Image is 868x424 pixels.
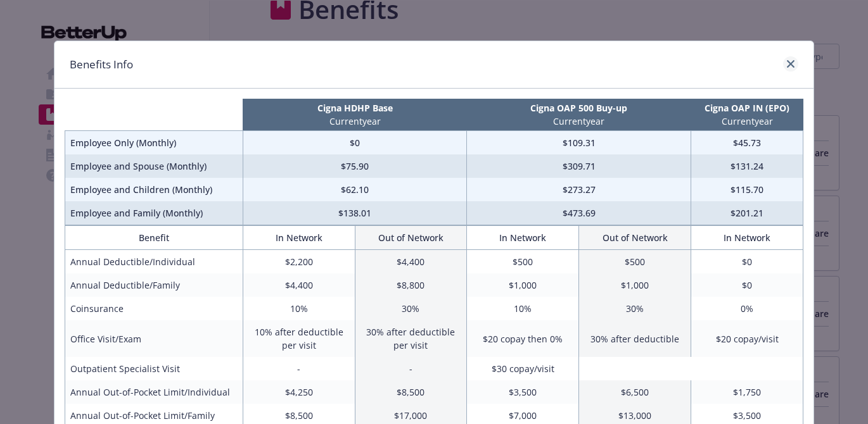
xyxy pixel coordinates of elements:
td: $500 [579,250,691,274]
td: $4,400 [243,273,355,297]
td: $20 copay/visit [691,320,803,357]
td: 30% after deductible per visit [355,320,467,357]
td: Office Visit/Exam [65,320,243,357]
p: Cigna OAP IN (EPO) [694,101,801,115]
td: $62.10 [243,178,467,201]
td: $45.73 [691,131,803,155]
td: 10% [243,297,355,320]
td: $0 [691,250,803,274]
td: Annual Out-of-Pocket Limit/Individual [65,380,243,404]
td: $500 [467,250,579,274]
th: Benefit [65,226,243,250]
td: $201.21 [691,201,803,225]
td: $30 copay/visit [467,357,579,380]
td: $0 [691,273,803,297]
td: $2,200 [243,250,355,274]
td: $4,250 [243,380,355,404]
td: $0 [243,131,467,155]
td: $1,750 [691,380,803,404]
td: Annual Deductible/Individual [65,250,243,274]
td: 30% [579,297,691,320]
h1: Benefits Info [70,56,133,73]
td: $1,000 [467,273,579,297]
th: In Network [467,226,579,250]
th: In Network [243,226,355,250]
td: Employee Only (Monthly) [65,131,243,155]
p: Current year [245,115,464,128]
td: $138.01 [243,201,467,225]
td: Annual Deductible/Family [65,273,243,297]
th: intentionally left blank [65,99,243,131]
p: Current year [469,115,689,128]
a: close [783,56,798,72]
p: Cigna HDHP Base [245,101,464,115]
th: Out of Network [355,226,467,250]
th: Out of Network [579,226,691,250]
td: - [243,357,355,380]
td: $473.69 [467,201,691,225]
td: 10% after deductible per visit [243,320,355,357]
td: $75.90 [243,154,467,178]
td: $131.24 [691,154,803,178]
td: Employee and Children (Monthly) [65,178,243,201]
td: $3,500 [467,380,579,404]
td: $6,500 [579,380,691,404]
th: In Network [691,226,803,250]
td: Outpatient Specialist Visit [65,357,243,380]
td: $309.71 [467,154,691,178]
td: Employee and Family (Monthly) [65,201,243,225]
p: Current year [694,115,801,128]
td: $4,400 [355,250,467,274]
td: $109.31 [467,131,691,155]
td: - [355,357,467,380]
td: 30% [355,297,467,320]
td: $20 copay then 0% [467,320,579,357]
td: 0% [691,297,803,320]
td: 10% [467,297,579,320]
td: Coinsurance [65,297,243,320]
td: $8,500 [355,380,467,404]
p: Cigna OAP 500 Buy-up [469,101,689,115]
td: $1,000 [579,273,691,297]
td: 30% after deductible [579,320,691,357]
td: $115.70 [691,178,803,201]
td: Employee and Spouse (Monthly) [65,154,243,178]
td: $273.27 [467,178,691,201]
td: $8,800 [355,273,467,297]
